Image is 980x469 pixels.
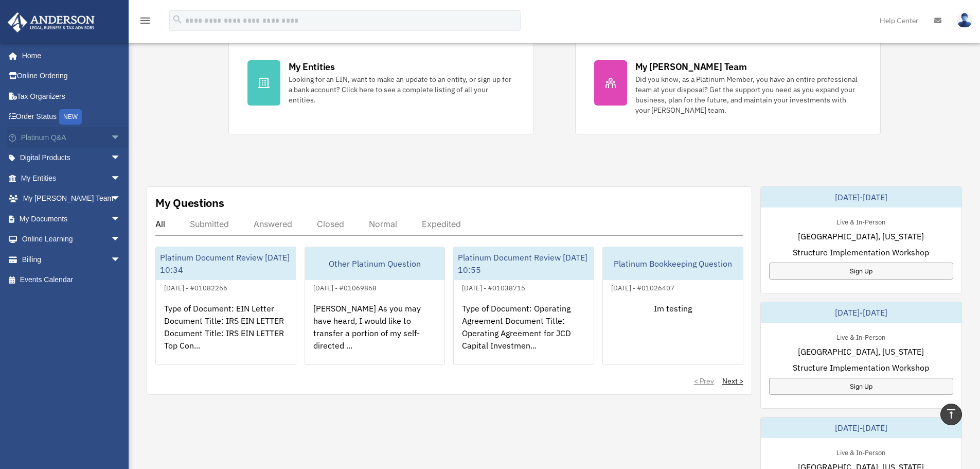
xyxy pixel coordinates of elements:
[228,41,534,134] a: My Entities Looking for an EIN, want to make an update to an entity, or sign up for a bank accoun...
[111,148,131,169] span: arrow_drop_down
[635,60,747,73] div: My [PERSON_NAME] Team
[798,345,924,358] span: [GEOGRAPHIC_DATA], [US_STATE]
[7,127,136,148] a: Platinum Q&Aarrow_drop_down
[155,219,165,229] div: All
[957,13,972,28] img: User Pic
[769,378,953,395] a: Sign Up
[761,302,961,323] div: [DATE]-[DATE]
[454,247,594,280] div: Platinum Document Review [DATE] 10:55
[111,249,131,270] span: arrow_drop_down
[454,294,594,374] div: Type of Document: Operating Agreement Document Title: Operating Agreement for JCD Capital Investm...
[761,418,961,438] div: [DATE]-[DATE]
[828,446,894,457] div: Live & In-Person
[7,45,131,66] a: Home
[139,18,151,27] a: menu
[305,247,445,280] div: Other Platinum Question
[289,74,515,105] div: Looking for an EIN, want to make an update to an entity, or sign up for a bank account? Click her...
[111,168,131,189] span: arrow_drop_down
[793,246,929,258] span: Structure Implementation Workshop
[828,216,894,227] div: Live & In-Person
[111,127,131,148] span: arrow_drop_down
[289,60,335,73] div: My Entities
[761,187,961,207] div: [DATE]-[DATE]
[7,249,136,270] a: Billingarrow_drop_down
[945,408,957,420] i: vertical_align_top
[7,86,136,107] a: Tax Organizers
[369,219,397,229] div: Normal
[111,188,131,210] span: arrow_drop_down
[156,247,296,280] div: Platinum Document Review [DATE] 10:34
[156,294,296,374] div: Type of Document: EIN Letter Document Title: IRS EIN LETTER Document Title: IRS EIN LETTER Top Co...
[453,247,594,365] a: Platinum Document Review [DATE] 10:55[DATE] - #01038715Type of Document: Operating Agreement Docu...
[635,74,862,115] div: Did you know, as a Platinum Member, you have an entire professional team at your disposal? Get th...
[172,14,183,25] i: search
[7,188,136,209] a: My [PERSON_NAME] Teamarrow_drop_down
[305,247,446,365] a: Other Platinum Question[DATE] - #01069868[PERSON_NAME] As you may have heard, I would like to tra...
[602,247,743,365] a: Platinum Bookkeeping Question[DATE] - #01026407Im testing
[155,195,224,211] div: My Questions
[7,270,136,290] a: Events Calendar
[317,219,344,229] div: Closed
[156,282,236,292] div: [DATE] - #01082266
[155,247,296,365] a: Platinum Document Review [DATE] 10:34[DATE] - #01082266Type of Document: EIN Letter Document Titl...
[603,282,683,292] div: [DATE] - #01026407
[7,148,136,168] a: Digital Productsarrow_drop_down
[111,209,131,230] span: arrow_drop_down
[722,376,743,386] a: Next >
[139,14,151,27] i: menu
[305,294,445,374] div: [PERSON_NAME] As you may have heard, I would like to transfer a portion of my self-directed ...
[798,230,924,242] span: [GEOGRAPHIC_DATA], [US_STATE]
[254,219,292,229] div: Answered
[111,229,131,250] span: arrow_drop_down
[59,109,82,125] div: NEW
[190,219,229,229] div: Submitted
[305,282,385,292] div: [DATE] - #01069868
[7,229,136,250] a: Online Learningarrow_drop_down
[454,282,533,292] div: [DATE] - #01038715
[603,247,743,280] div: Platinum Bookkeeping Question
[5,12,98,32] img: Anderson Advisors Platinum Portal
[7,168,136,188] a: My Entitiesarrow_drop_down
[7,209,136,229] a: My Documentsarrow_drop_down
[422,219,461,229] div: Expedited
[7,107,136,128] a: Order StatusNEW
[793,361,929,374] span: Structure Implementation Workshop
[940,404,962,425] a: vertical_align_top
[7,66,136,86] a: Online Ordering
[828,331,894,342] div: Live & In-Person
[603,294,743,374] div: Im testing
[769,263,953,280] a: Sign Up
[575,41,881,134] a: My [PERSON_NAME] Team Did you know, as a Platinum Member, you have an entire professional team at...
